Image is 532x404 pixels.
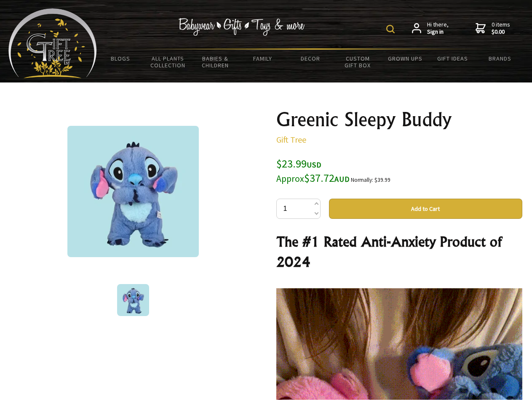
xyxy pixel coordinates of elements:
[351,176,390,183] small: Normally: $39.99
[276,157,350,185] span: $23.99 $37.72
[276,134,306,145] a: Gift Tree
[8,8,97,78] img: Babyware - Gifts - Toys and more...
[381,50,429,67] a: Grown Ups
[239,50,287,67] a: Family
[97,50,144,67] a: BLOGS
[412,21,449,36] a: Hi there,Sign in
[334,50,382,74] a: Custom Gift Box
[476,50,524,67] a: Brands
[286,50,334,67] a: Decor
[492,28,510,36] strong: $0.00
[276,173,304,184] small: Approx
[334,174,350,184] span: AUD
[329,199,522,219] button: Add to Cart
[429,50,476,67] a: Gift Ideas
[307,160,321,170] span: USD
[427,28,449,36] strong: Sign in
[144,50,192,74] a: All Plants Collection
[476,21,510,36] a: 0 items$0.00
[179,18,305,36] img: Babywear - Gifts - Toys & more
[117,284,149,316] img: Greenic Sleepy Buddy
[276,233,502,270] strong: The #1 Rated Anti-Anxiety Product of 2024
[192,50,239,74] a: Babies & Children
[427,21,449,36] span: Hi there,
[276,109,522,130] h1: Greenic Sleepy Buddy
[492,21,510,36] span: 0 items
[67,126,199,257] img: Greenic Sleepy Buddy
[386,25,395,33] img: product search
